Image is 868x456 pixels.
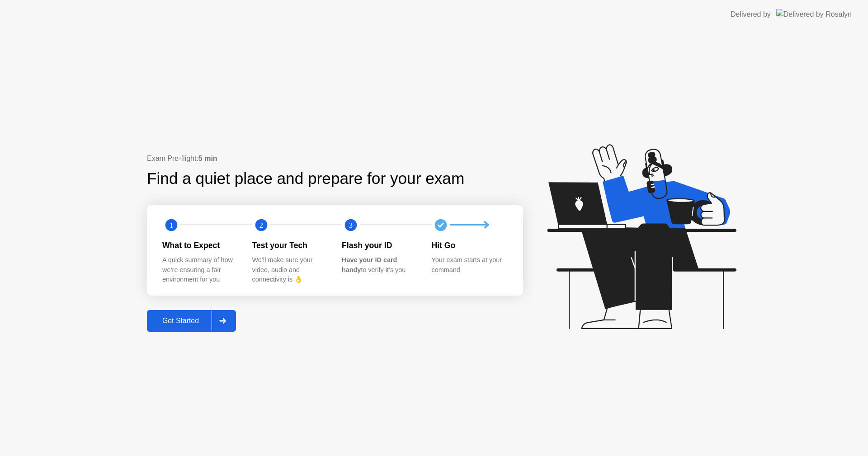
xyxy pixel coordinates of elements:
div: Test your Tech [252,240,328,251]
text: 2 [259,221,263,229]
text: 3 [349,221,353,229]
div: Find a quiet place and prepare for your exam [147,167,466,191]
button: Get Started [147,310,236,332]
text: 1 [170,221,173,229]
div: Exam Pre-flight: [147,153,523,164]
div: Delivered by [731,9,771,20]
div: Get Started [150,317,212,325]
div: Your exam starts at your command [432,255,507,275]
div: Hit Go [432,240,507,251]
b: 5 min [198,155,217,162]
div: We’ll make sure your video, audio and connectivity is 👌 [252,255,328,285]
div: A quick summary of how we’re ensuring a fair environment for you [162,255,238,285]
div: to verify it’s you [342,255,417,275]
img: Delivered by Rosalyn [776,9,852,19]
div: What to Expect [162,240,238,251]
b: Have your ID card handy [342,256,397,273]
div: Flash your ID [342,240,417,251]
